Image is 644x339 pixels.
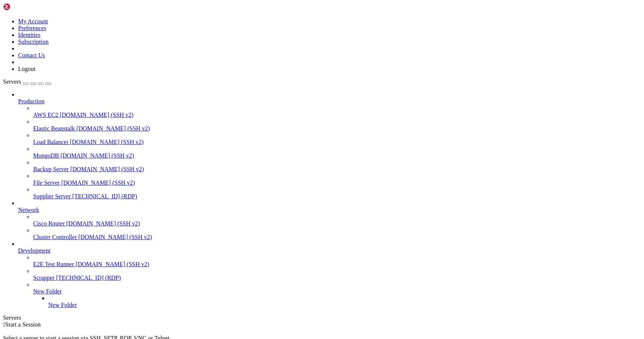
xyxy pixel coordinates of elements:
a: Logout [18,66,35,72]
a: Contact Us [18,52,45,58]
a: Supplier Server [TECHNICAL_ID] (RDP) [33,193,641,200]
a: MongoDB [DOMAIN_NAME] (SSH v2) [33,152,641,159]
span: Production [18,98,44,104]
span: [DOMAIN_NAME] (SSH v2) [70,166,144,172]
a: Servers [3,78,51,85]
li: Backup Server [DOMAIN_NAME] (SSH v2) [33,159,641,173]
a: Preferences [18,25,46,31]
li: MongoDB [DOMAIN_NAME] (SSH v2) [33,146,641,159]
span: AWS EC2 [33,112,58,118]
li: Development [18,241,641,308]
span:  [3,321,5,328]
a: Load Balancer [DOMAIN_NAME] (SSH v2) [33,139,641,146]
span: Cluster Controller [33,234,77,240]
span: E2E Test Runner [33,261,74,267]
span: MongoDB [33,152,59,159]
a: Cluster Controller [DOMAIN_NAME] (SSH v2) [33,234,641,241]
a: File Server [DOMAIN_NAME] (SSH v2) [33,179,641,186]
span: Cisco Router [33,220,65,227]
span: Network [18,207,39,213]
span: [DOMAIN_NAME] (SSH v2) [70,139,144,145]
span: [DOMAIN_NAME] (SSH v2) [76,261,150,267]
li: Elastic Beanstalk [DOMAIN_NAME] (SSH v2) [33,118,641,132]
a: Development [18,247,641,254]
span: Load Balancer [33,139,69,145]
span: [DOMAIN_NAME] (SSH v2) [66,220,140,227]
span: Development [18,247,50,254]
li: New Folder [48,295,641,308]
span: File Server [33,179,60,186]
span: Backup Server [33,166,69,172]
span: Servers [3,78,21,85]
span: [TECHNICAL_ID] (RDP) [56,275,121,281]
a: E2E Test Runner [DOMAIN_NAME] (SSH v2) [33,261,641,268]
span: [DOMAIN_NAME] (SSH v2) [60,152,134,159]
li: Load Balancer [DOMAIN_NAME] (SSH v2) [33,132,641,146]
a: Production [18,98,641,105]
span: [DOMAIN_NAME] (SSH v2) [60,112,134,118]
li: Network [18,200,641,241]
a: Network [18,207,641,213]
span: [DOMAIN_NAME] (SSH v2) [76,125,150,132]
a: New Folder [48,302,641,308]
a: Scrapper [TECHNICAL_ID] (RDP) [33,275,641,281]
li: Cisco Router [DOMAIN_NAME] (SSH v2) [33,213,641,227]
li: Production [18,91,641,200]
li: E2E Test Runner [DOMAIN_NAME] (SSH v2) [33,254,641,268]
img: Shellngn [3,3,46,11]
li: New Folder [33,281,641,308]
span: [TECHNICAL_ID] (RDP) [72,193,137,199]
span: Elastic Beanstalk [33,125,75,132]
span: [DOMAIN_NAME] (SSH v2) [61,179,135,186]
a: Cisco Router [DOMAIN_NAME] (SSH v2) [33,220,641,227]
span: New Folder [48,302,77,308]
li: Scrapper [TECHNICAL_ID] (RDP) [33,268,641,281]
a: Backup Server [DOMAIN_NAME] (SSH v2) [33,166,641,173]
a: New Folder [33,288,641,295]
span: New Folder [33,288,62,295]
a: Identities [18,32,41,38]
span: [DOMAIN_NAME] (SSH v2) [78,234,152,240]
li: File Server [DOMAIN_NAME] (SSH v2) [33,173,641,186]
a: Elastic Beanstalk [DOMAIN_NAME] (SSH v2) [33,125,641,132]
span: Start a Session [5,321,41,328]
li: Supplier Server [TECHNICAL_ID] (RDP) [33,186,641,200]
a: My Account [18,18,48,25]
a: Subscription [18,38,49,45]
div: Servers [3,314,641,321]
li: AWS EC2 [DOMAIN_NAME] (SSH v2) [33,105,641,118]
a: AWS EC2 [DOMAIN_NAME] (SSH v2) [33,112,641,118]
span: Supplier Server [33,193,71,199]
li: Cluster Controller [DOMAIN_NAME] (SSH v2) [33,227,641,241]
span: Scrapper [33,275,55,281]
